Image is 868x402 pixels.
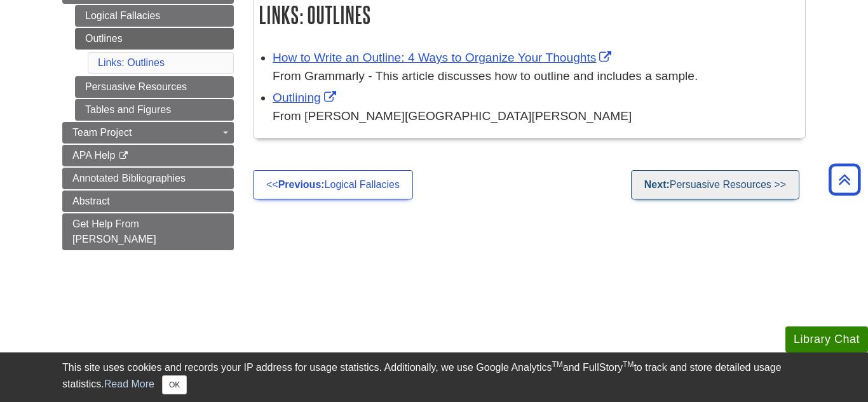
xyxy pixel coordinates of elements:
a: Tables and Figures [75,99,234,121]
sup: TM [623,360,634,369]
a: Get Help From [PERSON_NAME] [62,213,234,250]
div: This site uses cookies and records your IP address for usage statistics. Additionally, we use Goo... [62,360,806,394]
i: This link opens in a new window [118,152,129,160]
span: Get Help From [PERSON_NAME] [72,218,156,245]
a: Links: Outlines [98,57,165,68]
span: Annotated Bibliographies [72,173,186,184]
a: Abstract [62,191,234,212]
span: Abstract [72,196,110,206]
a: Team Project [62,122,234,144]
a: Persuasive Resources [75,76,234,98]
a: Logical Fallacies [75,5,234,27]
a: Read More [104,379,154,389]
a: Link opens in new window [273,51,614,64]
div: From Grammarly - This article discusses how to outline and includes a sample. [273,67,799,86]
a: Outlines [75,28,234,50]
div: From [PERSON_NAME][GEOGRAPHIC_DATA][PERSON_NAME] [273,107,799,126]
button: Library Chat [785,326,868,352]
a: Link opens in new window [273,91,339,104]
span: APA Help [72,150,115,161]
a: <<Previous:Logical Fallacies [253,170,413,199]
button: Close [162,375,187,394]
a: Annotated Bibliographies [62,168,234,189]
strong: Next: [644,179,670,190]
a: Back to Top [824,171,865,188]
sup: TM [552,360,562,369]
strong: Previous: [278,179,325,190]
a: APA Help [62,145,234,166]
span: Team Project [72,127,132,138]
a: Next:Persuasive Resources >> [631,170,799,199]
